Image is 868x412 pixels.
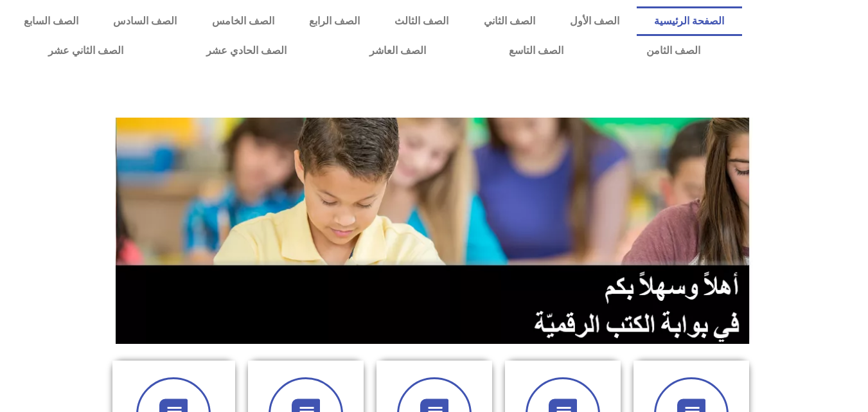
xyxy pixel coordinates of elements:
[164,36,328,66] a: الصف الحادي عشر
[96,6,194,36] a: الصف السادس
[637,6,741,36] a: الصفحة الرئيسية
[467,36,605,66] a: الصف التاسع
[6,36,164,66] a: الصف الثاني عشر
[195,6,292,36] a: الصف الخامس
[377,6,466,36] a: الصف الثالث
[553,6,637,36] a: الصف الأول
[292,6,377,36] a: الصف الرابع
[328,36,467,66] a: الصف العاشر
[605,36,741,66] a: الصف الثامن
[466,6,553,36] a: الصف الثاني
[6,6,96,36] a: الصف السابع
